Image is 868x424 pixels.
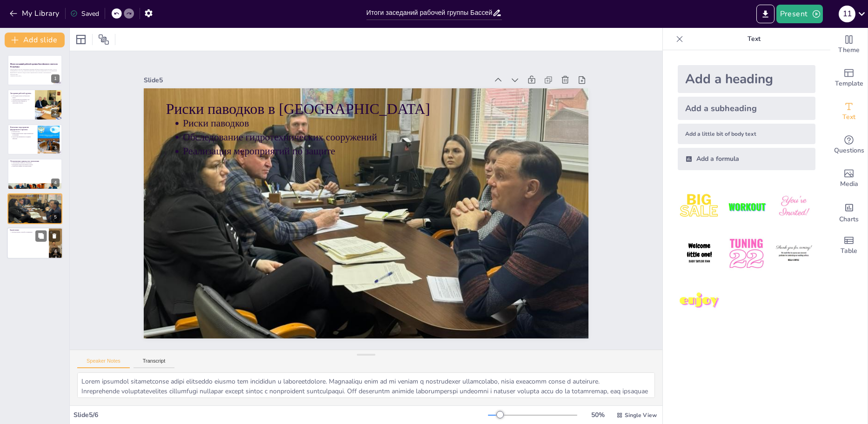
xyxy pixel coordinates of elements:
div: Change the overall theme [830,28,868,61]
p: Риски паводков [12,197,60,199]
div: 6 [52,247,60,256]
p: Установление водоохранных зон [12,99,32,100]
div: 50 % [587,411,609,419]
button: Export to PowerPoint [756,5,775,23]
p: Риски паводков [259,25,578,261]
img: 1.jpeg [678,185,721,228]
p: Подготовка материалов по водным объектам [12,136,35,139]
button: Present [776,5,823,23]
p: Generated with [URL] [10,75,60,77]
img: 6.jpeg [772,232,815,275]
img: 2.jpeg [725,185,768,228]
img: 4.jpeg [678,232,721,275]
div: Add charts and graphs [830,195,868,229]
div: Saved [70,9,99,18]
span: Media [840,179,858,189]
span: Position [98,34,109,45]
img: 5.jpeg [725,232,768,275]
div: Add ready made slides [830,61,868,95]
img: 7.jpeg [678,279,721,323]
div: Add text boxes [830,95,868,128]
p: Презентация Об итогах проведения заседаний рабочей группы в [GEOGRAPHIC_DATA] проведенных в 2025 ... [10,68,60,75]
div: Slide 5 / 6 [73,411,488,419]
strong: Итоги заседаний рабочей группы Бассейнового совета по Республике [10,63,58,68]
button: Add slide [5,33,65,47]
span: Text [842,112,855,122]
p: Text [687,28,821,50]
div: 4 [51,179,60,187]
p: Реализация мероприятий по защите [12,200,60,202]
p: Ключевые мероприятия федерального проекта [10,126,35,131]
p: Доработка графика зон подтопления [12,166,60,167]
div: 3 [7,124,62,155]
p: Установление границ зон затопления [10,160,60,163]
p: Включение новых населённых пунктов [12,164,60,166]
button: Transcript [134,358,175,368]
div: 1 [7,55,62,86]
p: Капитальный ремонт гидротехнических сооружений [12,132,35,136]
p: Доклад окончен, спасибо за внимание! [12,232,46,233]
p: Риски паводков в [GEOGRAPHIC_DATA] [10,194,60,197]
div: 6 [7,227,63,259]
div: Add a table [830,229,868,262]
div: 5 [51,213,60,221]
div: Add a subheading [678,97,815,120]
input: Insert title [367,6,492,20]
div: 3 [51,144,60,152]
button: 1 1 [839,5,855,23]
div: Add a little bit of body text [678,124,815,144]
span: Template [835,79,863,89]
div: 5 [7,193,62,224]
p: Заключение [10,229,46,232]
p: Заседания рабочей группы [10,92,32,94]
button: My Library [7,6,63,21]
span: Table [841,246,857,256]
p: Установление границ зон затопления [12,162,60,164]
div: Layout [73,32,88,47]
button: Speaker Notes [77,358,130,368]
div: 1 [51,74,60,83]
div: Add a heading [678,65,815,93]
div: 4 [7,159,62,189]
p: Обследование гидротехнических сооружений [251,36,569,272]
div: Get real-time input from your audience [830,128,868,162]
p: Обследование гидротехнических сооружений [12,199,60,200]
div: 1 1 [839,6,855,22]
span: Questions [834,146,864,156]
div: 2 [51,109,60,118]
p: Риски паводков в [GEOGRAPHIC_DATA] [252,0,588,252]
div: 2 [7,89,62,120]
img: 3.jpeg [772,185,815,228]
span: Single View [625,411,657,419]
button: Delete Slide [49,230,60,241]
span: Charts [839,214,859,225]
textarea: Lorem ipsumdol sitametconse adipi elitseddo eiusmo tem incididun u laboreetdolore. Magnaaliqu eni... [77,372,655,398]
span: Theme [838,45,860,55]
div: Add a formula [678,148,815,170]
p: Реализация мероприятий по защите [243,47,561,284]
div: Add images, graphics, shapes or video [830,162,868,195]
p: Разработка мероприятий по укреплению берегов [12,100,32,103]
p: Расчистка рек [12,131,35,132]
button: Duplicate Slide [35,230,47,241]
p: Обсуждение вопросов береговых линий [12,95,32,98]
